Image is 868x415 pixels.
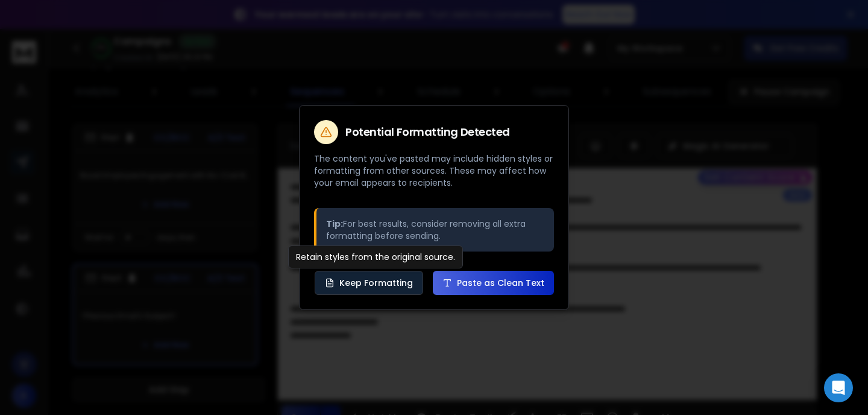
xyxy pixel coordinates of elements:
p: The content you've pasted may include hidden styles or formatting from other sources. These may a... [314,153,554,189]
button: Keep Formatting [315,271,423,295]
h2: Potential Formatting Detected [345,127,510,138]
div: Open Intercom Messenger [824,373,853,402]
div: Retain styles from the original source. [288,246,463,268]
button: Paste as Clean Text [433,271,554,295]
strong: Tip: [326,218,343,230]
p: For best results, consider removing all extra formatting before sending. [326,218,544,242]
